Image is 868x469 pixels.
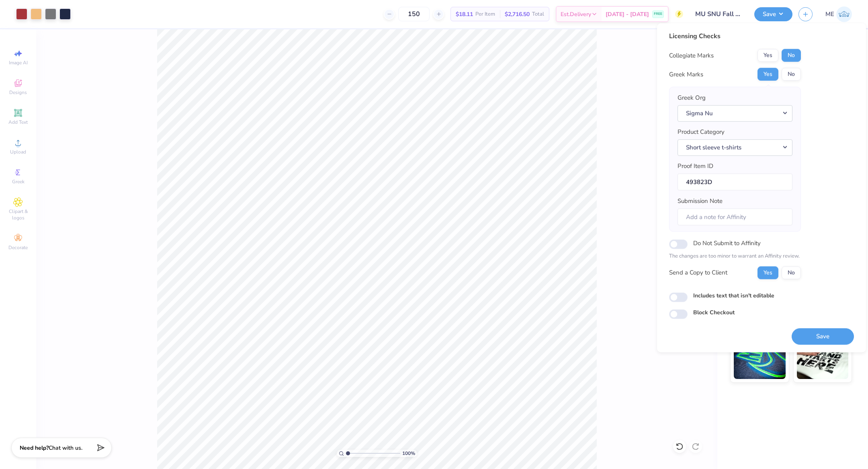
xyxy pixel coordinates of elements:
div: Greek Marks [669,70,703,79]
span: ME [825,10,834,19]
span: Clipart & logos [4,208,32,221]
img: Maria Espena [836,6,852,22]
a: ME [825,6,852,22]
label: Submission Note [678,197,723,206]
button: Save [792,328,854,344]
label: Block Checkout [693,308,735,317]
p: The changes are too minor to warrant an Affinity review. [669,252,801,260]
label: Proof Item ID [678,162,713,171]
button: Sigma Nu [678,105,792,121]
span: FREE [654,11,662,17]
img: Water based Ink [797,339,849,379]
div: Licensing Checks [669,31,801,41]
span: 100 % [402,450,415,457]
input: Untitled Design [689,6,748,22]
label: Do Not Submit to Affinity [693,238,761,248]
label: Includes text that isn't editable [693,291,774,299]
span: Total [532,10,544,18]
span: Per Item [475,10,495,18]
button: No [782,68,801,81]
div: Send a Copy to Client [669,268,727,277]
strong: Need help? [20,444,49,452]
span: Upload [10,149,26,155]
button: No [782,266,801,279]
img: Glow in the Dark Ink [734,339,786,379]
button: Yes [757,266,778,279]
button: Yes [757,68,778,81]
span: [DATE] - [DATE] [606,10,649,18]
label: Greek Org [678,93,706,102]
span: Decorate [8,244,28,251]
button: No [782,49,801,62]
span: Est. Delivery [561,10,591,18]
input: Add a note for Affinity [678,208,792,225]
button: Short sleeve t-shirts [678,139,792,156]
span: $18.11 [456,10,473,18]
button: Yes [757,49,778,62]
label: Product Category [678,127,725,137]
span: Image AI [9,59,28,66]
button: Save [754,7,792,21]
span: $2,716.50 [505,10,530,18]
span: Greek [12,178,25,185]
span: Chat with us. [49,444,82,452]
span: Add Text [8,119,28,125]
span: Designs [9,89,27,96]
input: – – [398,7,430,21]
div: Collegiate Marks [669,51,714,60]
